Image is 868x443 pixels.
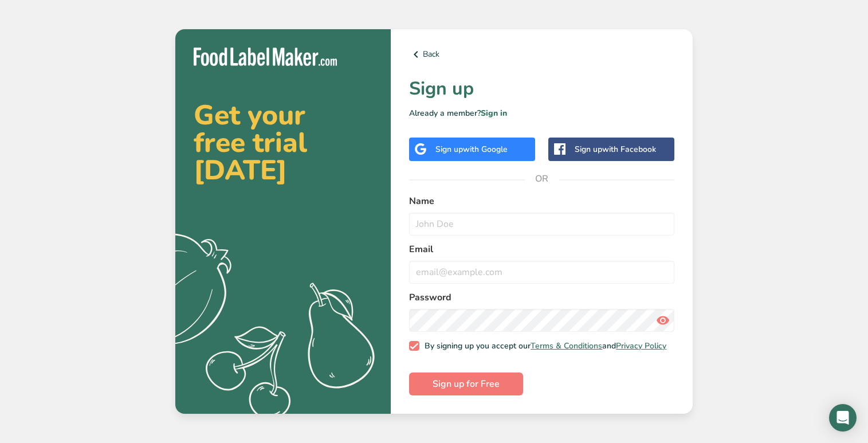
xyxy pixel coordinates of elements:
[194,48,337,66] img: Food Label Maker
[409,213,674,236] input: John Doe
[531,340,602,351] a: Terms & Conditions
[409,194,674,208] label: Name
[829,404,857,432] div: Open Intercom Messenger
[409,242,674,256] label: Email
[409,291,674,304] label: Password
[409,75,674,103] h1: Sign up
[409,107,674,119] p: Already a member?
[409,261,674,284] input: email@example.com
[435,143,508,155] div: Sign up
[433,377,500,391] span: Sign up for Free
[194,101,372,184] h2: Get your free trial [DATE]
[463,144,508,155] span: with Google
[409,48,674,61] a: Back
[616,340,666,351] a: Privacy Policy
[525,162,559,196] span: OR
[575,143,656,155] div: Sign up
[602,144,656,155] span: with Facebook
[409,373,523,395] button: Sign up for Free
[481,108,507,119] a: Sign in
[419,341,667,351] span: By signing up you accept our and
